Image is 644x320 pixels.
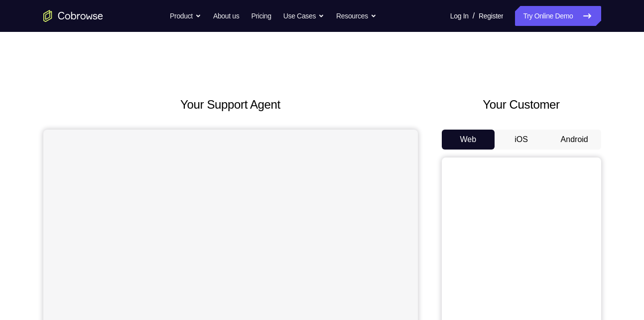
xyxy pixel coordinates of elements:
[515,6,601,26] a: Try Online Demo
[43,96,418,114] h2: Your Support Agent
[442,96,601,114] h2: Your Customer
[170,6,201,26] button: Product
[251,6,271,26] a: Pricing
[442,130,495,150] button: Web
[283,6,324,26] button: Use Cases
[43,10,103,22] a: Go to the home page
[450,6,469,26] a: Log In
[336,6,377,26] button: Resources
[479,6,503,26] a: Register
[548,130,601,150] button: Android
[495,130,548,150] button: iOS
[213,6,239,26] a: About us
[473,10,475,22] span: /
